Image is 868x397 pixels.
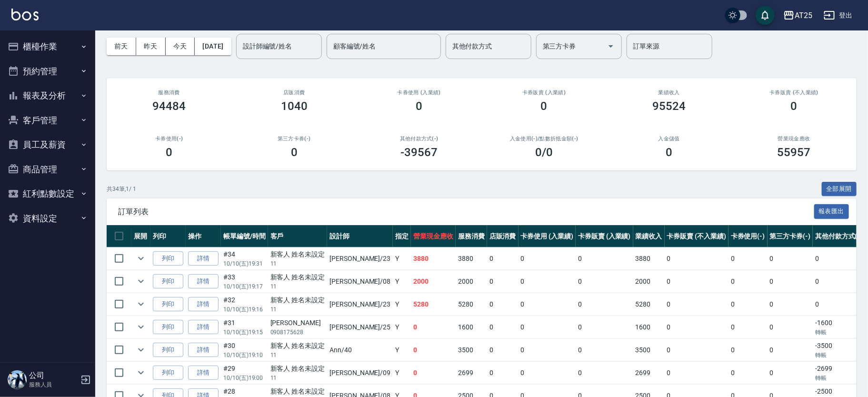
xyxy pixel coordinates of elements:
[519,248,576,270] td: 0
[29,371,78,380] h5: 公司
[221,248,268,270] td: #34
[400,146,438,159] h3: -39567
[195,38,231,55] button: [DATE]
[221,225,268,248] th: 帳單編號/時間
[4,132,91,157] button: 員工及薪資
[11,9,39,20] img: Logo
[107,185,136,193] p: 共 34 筆, 1 / 1
[535,146,553,159] h3: 0 /0
[223,282,266,291] p: 10/10 (五) 19:17
[4,108,91,133] button: 客戶管理
[134,297,148,311] button: expand row
[813,225,865,248] th: 其他付款方式(-)
[153,343,183,357] button: 列印
[519,362,576,384] td: 0
[188,343,219,357] a: 詳情
[393,362,411,384] td: Y
[487,293,519,316] td: 0
[134,274,148,288] button: expand row
[188,320,219,335] a: 詳情
[223,351,266,359] p: 10/10 (五) 19:10
[118,136,220,142] h2: 卡券使用(-)
[4,59,91,84] button: 預約管理
[223,374,266,382] p: 10/10 (五) 19:00
[813,339,865,361] td: -3500
[820,7,857,24] button: 登出
[456,339,487,361] td: 3500
[411,270,456,293] td: 2000
[270,351,325,359] p: 11
[4,34,91,59] button: 櫃檯作業
[456,225,487,248] th: 服務消費
[411,225,456,248] th: 營業現金應收
[665,362,728,384] td: 0
[270,305,325,314] p: 11
[134,366,148,380] button: expand row
[633,293,665,316] td: 5280
[456,270,487,293] td: 2000
[728,362,768,384] td: 0
[728,248,768,270] td: 0
[166,146,172,159] h3: 0
[665,225,728,248] th: 卡券販賣 (不入業績)
[813,362,865,384] td: -2699
[188,251,219,266] a: 詳情
[243,136,346,142] h2: 第三方卡券(-)
[728,270,768,293] td: 0
[291,146,298,159] h3: 0
[813,248,865,270] td: 0
[270,364,325,374] div: 新客人 姓名未設定
[576,270,633,293] td: 0
[493,136,596,142] h2: 入金使用(-) /點數折抵金額(-)
[188,297,219,312] a: 詳情
[666,146,672,159] h3: 0
[270,374,325,382] p: 11
[487,339,519,361] td: 0
[29,380,78,389] p: 服務人員
[270,341,325,351] div: 新客人 姓名未設定
[728,316,768,338] td: 0
[633,316,665,338] td: 1600
[270,328,325,337] p: 0908175628
[576,225,633,248] th: 卡券販賣 (入業績)
[768,270,813,293] td: 0
[393,339,411,361] td: Y
[131,225,150,248] th: 展開
[652,99,686,113] h3: 95524
[456,362,487,384] td: 2699
[456,316,487,338] td: 1600
[768,316,813,338] td: 0
[728,293,768,316] td: 0
[576,362,633,384] td: 0
[166,38,195,55] button: 今天
[814,204,849,219] button: 報表匯出
[487,225,519,248] th: 店販消費
[633,362,665,384] td: 2699
[153,320,183,335] button: 列印
[603,39,619,54] button: Open
[118,207,814,217] span: 訂單列表
[152,99,186,113] h3: 94484
[519,270,576,293] td: 0
[270,259,325,268] p: 11
[186,225,221,248] th: 操作
[456,248,487,270] td: 3880
[487,316,519,338] td: 0
[393,225,411,248] th: 指定
[221,362,268,384] td: #29
[153,274,183,289] button: 列印
[136,38,166,55] button: 昨天
[768,293,813,316] td: 0
[268,225,328,248] th: 客戶
[743,136,846,142] h2: 營業現金應收
[327,316,393,338] td: [PERSON_NAME] /25
[519,293,576,316] td: 0
[107,38,136,55] button: 前天
[327,362,393,384] td: [PERSON_NAME] /09
[743,89,846,96] h2: 卡券販賣 (不入業績)
[153,297,183,312] button: 列印
[270,295,325,305] div: 新客人 姓名未設定
[221,339,268,361] td: #30
[188,274,219,289] a: 詳情
[813,270,865,293] td: 0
